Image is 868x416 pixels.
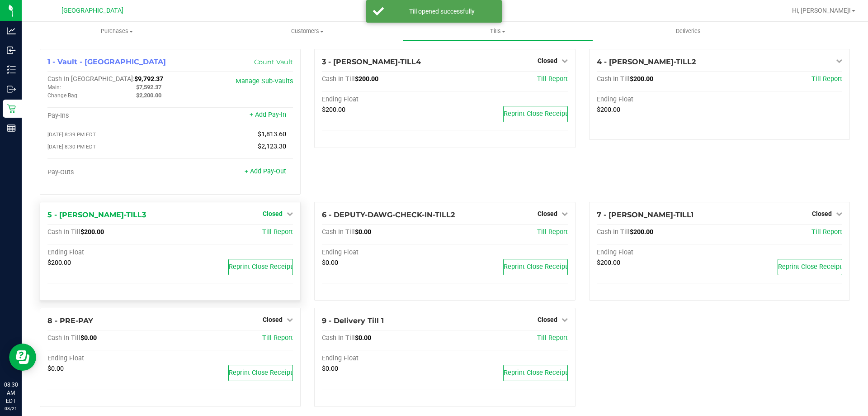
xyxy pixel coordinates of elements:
[402,22,593,41] a: Tills
[322,96,445,104] div: Ending Float
[537,334,568,342] a: Till Report
[355,75,378,83] span: $200.00
[7,65,16,74] inline-svg: Inventory
[47,316,93,325] span: 8 - PRE-PAY
[597,57,696,66] span: 4 - [PERSON_NAME]-TILL2
[212,22,402,41] a: Customers
[47,228,80,236] span: Cash In Till
[504,263,567,271] span: Reprint Close Receipt
[229,369,292,377] span: Reprint Close Receipt
[22,27,212,35] span: Purchases
[136,84,161,91] span: $7,592.37
[355,334,371,342] span: $0.00
[630,228,653,236] span: $200.00
[47,210,146,219] span: 5 - [PERSON_NAME]-TILL3
[212,27,402,35] span: Customers
[322,354,445,363] div: Ending Float
[47,354,170,363] div: Ending Float
[597,106,620,114] span: $200.00
[47,143,96,150] span: [DATE] 8:30 PM EDT
[7,46,16,55] inline-svg: Inbound
[136,92,161,99] span: $2,200.00
[9,344,36,371] iframe: Resource center
[355,228,371,236] span: $0.00
[792,7,851,14] span: Hi, [PERSON_NAME]!
[258,143,286,150] span: $2,123.30
[538,57,557,64] span: Closed
[538,316,557,323] span: Closed
[47,365,64,373] span: $0.00
[322,249,445,257] div: Ending Float
[322,316,384,325] span: 9 - Delivery Till 1
[811,228,842,236] a: Till Report
[47,92,79,99] span: Change Bag:
[778,259,842,275] button: Reprint Close Receipt
[263,316,283,323] span: Closed
[7,124,16,133] inline-svg: Reports
[664,27,713,35] span: Deliveries
[236,77,293,85] a: Manage Sub-Vaults
[811,75,842,83] a: Till Report
[537,228,568,236] a: Till Report
[229,263,292,271] span: Reprint Close Receipt
[47,84,61,91] span: Main:
[597,249,720,257] div: Ending Float
[250,111,286,119] a: + Add Pay-In
[47,112,170,120] div: Pay-Ins
[504,110,567,118] span: Reprint Close Receipt
[61,7,123,14] span: [GEOGRAPHIC_DATA]
[47,334,80,342] span: Cash In Till
[47,131,96,138] span: [DATE] 8:39 PM EDT
[503,106,568,122] button: Reprint Close Receipt
[254,58,293,66] a: Count Vault
[322,228,355,236] span: Cash In Till
[597,259,620,267] span: $200.00
[22,22,212,41] a: Purchases
[245,167,286,175] a: + Add Pay-Out
[322,75,355,83] span: Cash In Till
[597,96,720,104] div: Ending Float
[47,57,166,66] span: 1 - Vault - [GEOGRAPHIC_DATA]
[593,22,783,41] a: Deliveries
[47,259,71,267] span: $200.00
[7,104,16,113] inline-svg: Retail
[597,75,630,83] span: Cash In Till
[134,75,163,83] span: $9,792.37
[262,228,293,236] a: Till Report
[322,210,455,219] span: 6 - DEPUTY-DAWG-CHECK-IN-TILL2
[322,365,338,373] span: $0.00
[47,75,134,83] span: Cash In [GEOGRAPHIC_DATA]:
[322,106,345,114] span: $200.00
[47,168,170,177] div: Pay-Outs
[47,249,170,257] div: Ending Float
[228,365,293,381] button: Reprint Close Receipt
[7,85,16,94] inline-svg: Outbound
[4,381,18,405] p: 08:30 AM EDT
[80,228,104,236] span: $200.00
[7,26,16,35] inline-svg: Analytics
[503,259,568,275] button: Reprint Close Receipt
[262,334,293,342] a: Till Report
[263,210,283,217] span: Closed
[503,365,568,381] button: Reprint Close Receipt
[228,259,293,275] button: Reprint Close Receipt
[504,369,567,377] span: Reprint Close Receipt
[778,263,842,271] span: Reprint Close Receipt
[537,75,568,83] span: Till Report
[389,7,495,16] div: Till opened successfully
[630,75,653,83] span: $200.00
[322,57,421,66] span: 3 - [PERSON_NAME]-TILL4
[812,210,832,217] span: Closed
[322,334,355,342] span: Cash In Till
[322,259,338,267] span: $0.00
[4,405,18,412] p: 08/21
[538,210,557,217] span: Closed
[403,27,592,35] span: Tills
[258,130,286,138] span: $1,813.60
